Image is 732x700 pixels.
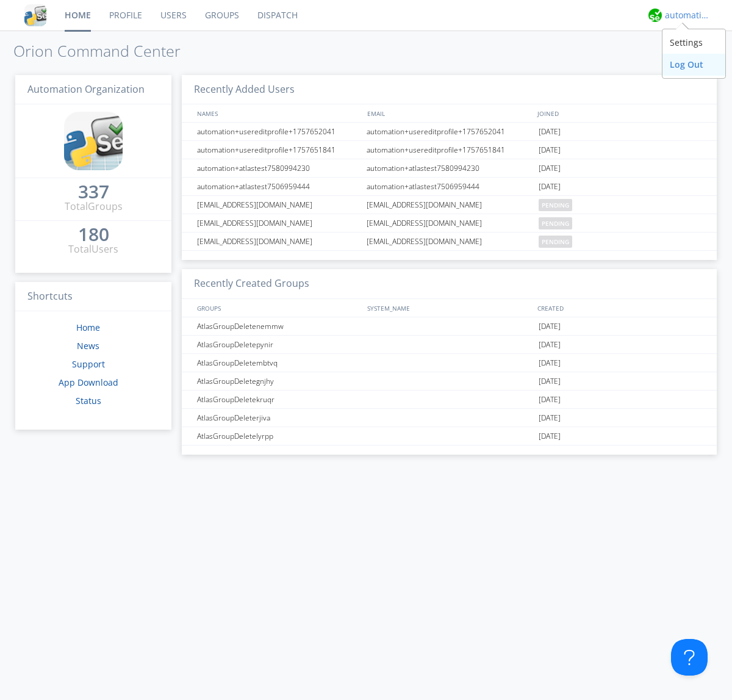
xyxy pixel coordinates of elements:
[182,123,717,141] a: automation+usereditprofile+1757652041automation+usereditprofile+1757652041[DATE]
[27,82,145,96] span: Automation Organization
[648,9,662,22] img: d2d01cd9b4174d08988066c6d424eccd
[364,159,536,177] div: automation+atlastest7580994230
[78,186,109,198] div: 337
[182,269,717,299] h3: Recently Created Groups
[182,159,717,178] a: automation+atlastest7580994230automation+atlastest7580994230[DATE]
[364,214,536,232] div: [EMAIL_ADDRESS][DOMAIN_NAME]
[194,354,363,372] div: AtlasGroupDeletembtvq
[78,186,109,200] a: 337
[182,141,717,159] a: automation+usereditprofile+1757651841automation+usereditprofile+1757651841[DATE]
[194,123,363,140] div: automation+usereditprofile+1757652041
[15,282,171,312] h3: Shortcuts
[539,159,561,178] span: [DATE]
[539,317,561,336] span: [DATE]
[539,354,561,372] span: [DATE]
[68,242,118,256] div: Total Users
[194,317,363,335] div: AtlasGroupDeletenemmw
[182,75,717,105] h3: Recently Added Users
[662,54,725,76] div: Log Out
[194,336,363,353] div: AtlasGroupDeletepynir
[539,178,561,196] span: [DATE]
[182,372,717,391] a: AtlasGroupDeletegnjhy[DATE]
[182,336,717,354] a: AtlasGroupDeletepynir[DATE]
[64,112,123,170] img: cddb5a64eb264b2086981ab96f4c1ba7
[364,104,534,122] div: EMAIL
[182,427,717,446] a: AtlasGroupDeletelyrpp[DATE]
[662,32,725,54] div: Settings
[194,141,363,159] div: automation+usereditprofile+1757651841
[76,322,100,333] a: Home
[194,196,363,214] div: [EMAIL_ADDRESS][DOMAIN_NAME]
[539,199,572,211] span: pending
[182,317,717,336] a: AtlasGroupDeletenemmw[DATE]
[72,358,105,370] a: Support
[24,4,46,26] img: cddb5a64eb264b2086981ab96f4c1ba7
[194,104,361,122] div: NAMES
[182,178,717,196] a: automation+atlastest7506959444automation+atlastest7506959444[DATE]
[194,159,363,177] div: automation+atlastest7580994230
[194,178,363,195] div: automation+atlastest7506959444
[539,391,561,409] span: [DATE]
[539,409,561,427] span: [DATE]
[364,299,534,317] div: SYSTEM_NAME
[65,200,123,214] div: Total Groups
[194,299,361,317] div: GROUPS
[534,299,705,317] div: CREATED
[364,233,536,250] div: [EMAIL_ADDRESS][DOMAIN_NAME]
[671,639,708,676] iframe: Toggle Customer Support
[182,214,717,233] a: [EMAIL_ADDRESS][DOMAIN_NAME][EMAIL_ADDRESS][DOMAIN_NAME]pending
[534,104,705,122] div: JOINED
[182,196,717,214] a: [EMAIL_ADDRESS][DOMAIN_NAME][EMAIL_ADDRESS][DOMAIN_NAME]pending
[78,228,109,240] div: 180
[364,123,536,140] div: automation+usereditprofile+1757652041
[194,214,363,232] div: [EMAIL_ADDRESS][DOMAIN_NAME]
[194,409,363,427] div: AtlasGroupDeleterjiva
[76,395,101,406] a: Status
[182,409,717,427] a: AtlasGroupDeleterjiva[DATE]
[194,391,363,408] div: AtlasGroupDeletekruqr
[364,178,536,195] div: automation+atlastest7506959444
[539,236,572,248] span: pending
[539,123,561,141] span: [DATE]
[539,427,561,446] span: [DATE]
[539,372,561,391] span: [DATE]
[182,354,717,372] a: AtlasGroupDeletembtvq[DATE]
[194,427,363,445] div: AtlasGroupDeletelyrpp
[539,217,572,229] span: pending
[77,340,99,352] a: News
[539,141,561,159] span: [DATE]
[59,377,118,388] a: App Download
[182,233,717,251] a: [EMAIL_ADDRESS][DOMAIN_NAME][EMAIL_ADDRESS][DOMAIN_NAME]pending
[78,228,109,242] a: 180
[364,196,536,214] div: [EMAIL_ADDRESS][DOMAIN_NAME]
[194,372,363,390] div: AtlasGroupDeletegnjhy
[665,9,711,21] div: automation+atlas
[182,391,717,409] a: AtlasGroupDeletekruqr[DATE]
[194,233,363,250] div: [EMAIL_ADDRESS][DOMAIN_NAME]
[364,141,536,159] div: automation+usereditprofile+1757651841
[539,336,561,354] span: [DATE]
